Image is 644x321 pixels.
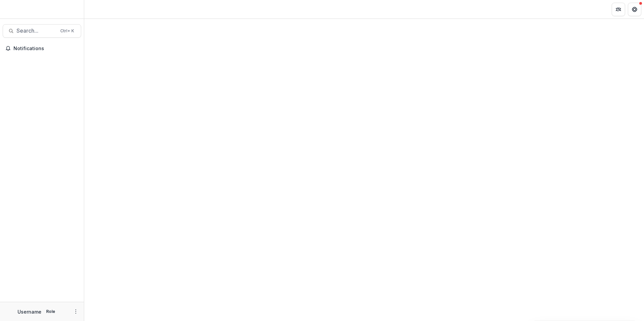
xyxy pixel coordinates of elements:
p: Role [44,309,57,315]
button: Get Help [628,3,641,16]
button: Search... [3,24,81,38]
button: More [72,308,80,316]
span: Search... [17,28,56,34]
span: Notifications [13,46,78,51]
div: Ctrl + K [59,27,75,35]
p: Username [18,308,41,315]
button: Partners [612,3,625,16]
nav: breadcrumb [87,4,116,14]
button: Notifications [3,43,81,54]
